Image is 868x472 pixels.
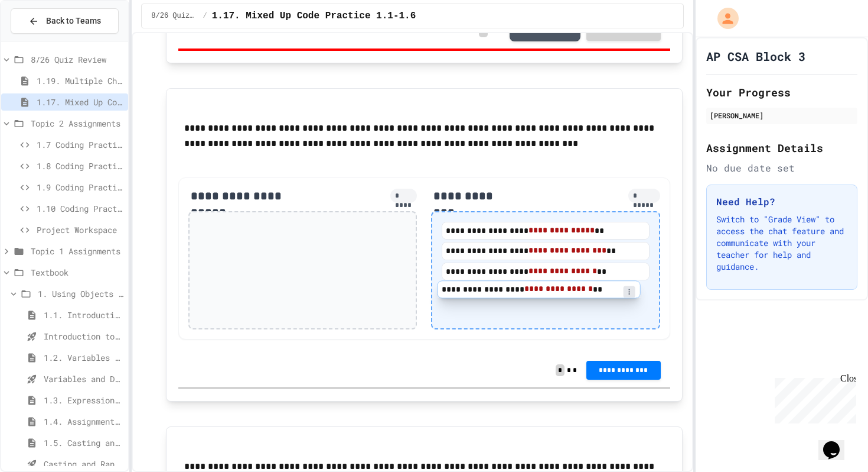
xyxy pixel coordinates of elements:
span: 1.7 Coding Practice [37,138,123,151]
span: Textbook [31,266,123,279]
span: 1.1. Introduction to Algorithms, Programming, and Compilers [44,309,123,321]
h3: Need Help? [716,195,847,209]
span: 1.10 Coding Practice [37,202,123,215]
h1: AP CSA Block 3 [706,48,805,64]
span: 1.17. Mixed Up Code Practice 1.1-1.6 [37,96,123,108]
div: No due date set [706,161,857,175]
span: 1.8 Coding Practice [37,160,123,172]
span: Topic 2 Assignments [31,117,123,130]
span: Casting and Ranges of variables - Quiz [44,458,123,470]
h2: Your Progress [706,84,857,101]
span: 1.9 Coding Practice [37,181,123,193]
span: 1.2. Variables and Data Types [44,351,123,364]
p: Switch to "Grade View" to access the chat feature and communicate with your teacher for help and ... [716,214,847,273]
span: 1.5. Casting and Ranges of Values [44,437,123,449]
span: 1. Using Objects and Methods [38,287,123,300]
div: [PERSON_NAME] [710,110,854,121]
span: 1.4. Assignment and Input [44,415,123,428]
span: Variables and Data Types - Quiz [44,373,123,385]
span: 1.19. Multiple Choice Exercises for Unit 1a (1.1-1.6) [37,75,123,87]
iframe: chat widget [818,425,856,460]
span: / [203,11,207,21]
span: Topic 1 Assignments [31,245,123,257]
span: 1.3. Expressions and Output [New] [44,394,123,406]
span: Project Workspace [37,224,123,236]
button: Back to Teams [11,8,119,34]
h2: Assignment Details [706,140,857,156]
span: 1.17. Mixed Up Code Practice 1.1-1.6 [212,9,416,23]
span: Back to Teams [46,15,101,27]
div: My Account [705,5,742,32]
div: Chat with us now!Close [5,5,81,75]
span: 8/26 Quiz Review [151,11,198,21]
span: Introduction to Algorithms, Programming, and Compilers [44,330,123,342]
iframe: chat widget [770,373,856,423]
span: 8/26 Quiz Review [31,53,123,66]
